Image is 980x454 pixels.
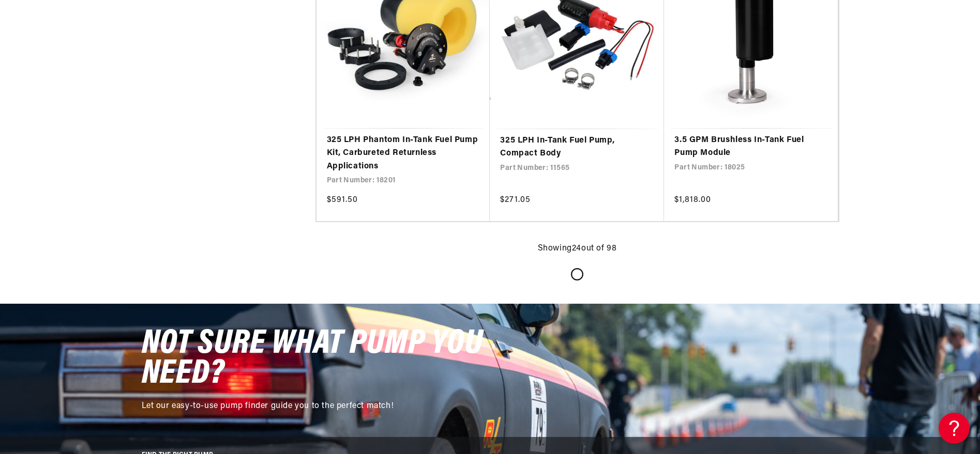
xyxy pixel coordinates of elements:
[572,244,581,253] span: 24
[142,400,493,413] p: Let our easy-to-use pump finder guide you to the perfect match!
[538,242,617,256] p: Showing out of 98
[500,134,654,161] a: 325 LPH In-Tank Fuel Pump, Compact Body
[142,327,483,392] span: NOT SURE WHAT PUMP YOU NEED?
[327,134,480,174] a: 325 LPH Phantom In-Tank Fuel Pump Kit, Carbureted Returnless Applications
[674,134,827,160] a: 3.5 GPM Brushless In-Tank Fuel Pump Module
